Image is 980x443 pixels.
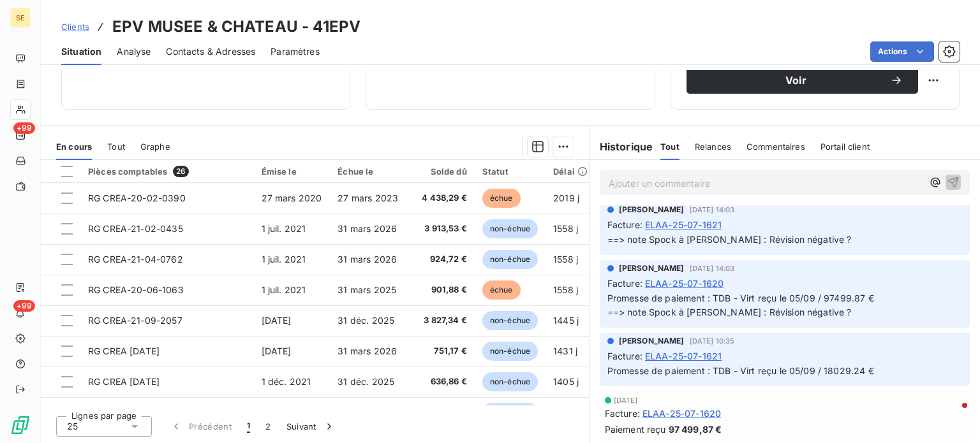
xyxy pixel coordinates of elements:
span: ==> note Spock à [PERSON_NAME] : Révision négative ? [607,234,852,245]
span: Promesse de paiement : TDB - Virt reçu le 05/09 / 97499.87 € ==> note Spock à [PERSON_NAME] : Rév... [607,293,874,318]
span: [PERSON_NAME] [619,263,685,274]
span: 2019 j [553,192,579,203]
button: Suivant [279,413,343,440]
span: 4 438,29 € [414,192,467,205]
span: [DATE] [614,396,638,404]
span: 1558 j [553,223,578,234]
span: non-échue [482,342,538,361]
span: 27 mars 2023 [338,192,398,203]
span: [PERSON_NAME] [619,204,685,215]
div: Délai [553,166,588,177]
span: 25 [67,420,78,433]
span: Graphe [140,142,170,152]
a: Clients [61,20,89,33]
span: Paramètres [271,45,320,58]
span: 1 [247,420,250,433]
span: 26 [173,166,189,177]
div: Pièces comptables [88,166,246,177]
span: 1 juil. 2021 [262,284,306,295]
button: 1 [239,413,258,440]
span: 3 827,34 € [414,314,467,327]
span: RG CREA-21-04-0762 [88,254,183,265]
span: non-échue [482,403,538,422]
span: 1558 j [553,284,578,295]
span: non-échue [482,311,538,330]
span: ELAA-25-07-1620 [642,407,721,420]
span: échue [482,189,521,208]
span: échue [482,280,521,300]
span: [DATE] [262,345,292,356]
span: Contacts & Adresses [166,45,255,58]
button: Actions [870,41,934,62]
span: 31 mars 2025 [338,284,396,295]
span: non-échue [482,219,538,238]
span: [PERSON_NAME] [619,335,685,347]
span: Paiement reçu [605,423,666,436]
span: 1 juil. 2021 [262,223,306,234]
span: 31 déc. 2025 [338,376,394,387]
span: Tout [107,142,125,152]
h3: EPV MUSEE & CHATEAU - 41EPV [112,15,360,38]
span: RG CREA-20-06-1063 [88,284,184,295]
span: Clients [61,22,89,32]
span: [DATE] 14:03 [690,206,735,214]
span: Voir [702,75,890,85]
span: 1 déc. 2021 [262,376,311,387]
span: +99 [13,122,35,134]
span: 31 déc. 2025 [338,315,394,326]
span: 3 913,53 € [414,222,467,235]
span: ELAA-25-07-1620 [645,277,724,290]
div: Statut [482,166,538,177]
div: Émise le [262,166,323,177]
span: 1431 j [553,345,577,356]
span: [DATE] 10:35 [690,337,735,345]
button: 2 [258,413,278,440]
span: En cours [56,142,92,152]
span: 1445 j [553,315,579,326]
span: ELAA-25-07-1621 [645,218,722,231]
div: Échue le [338,166,399,177]
span: 1405 j [553,376,579,387]
span: non-échue [482,250,538,269]
span: 636,86 € [414,375,467,388]
span: Promesse de paiement : TDB - Virt reçu le 05/09 / 18029.24 € [607,365,874,376]
span: RG CREA [DATE] [88,345,160,356]
span: 97 499,87 € [669,423,722,436]
span: 901,88 € [414,284,467,296]
span: Facture : [607,277,642,290]
button: Précédent [162,413,239,440]
span: 751,17 € [414,345,467,358]
div: SE [10,8,31,28]
span: Portail client [820,142,870,152]
span: RG CREA [DATE] [88,376,160,387]
span: RG CREA-21-09-2057 [88,315,182,326]
span: Situation [61,45,101,58]
span: Tout [660,142,679,152]
span: 31 mars 2026 [338,345,397,356]
span: Analyse [117,45,151,58]
span: ELAA-25-07-1621 [645,349,722,363]
iframe: Intercom live chat [937,400,967,430]
span: Facture : [607,349,642,363]
span: RG CREA-21-02-0435 [88,223,183,234]
span: 31 mars 2026 [338,223,397,234]
span: 27 mars 2020 [262,192,322,203]
div: Solde dû [414,166,467,177]
span: Facture : [605,407,640,420]
span: Facture : [607,218,642,231]
span: Relances [695,142,731,152]
span: [DATE] [262,315,292,326]
span: +99 [13,300,35,312]
span: 1 juil. 2021 [262,254,306,265]
button: Voir [687,67,918,94]
span: 924,72 € [414,253,467,266]
span: [DATE] 14:03 [690,265,735,272]
span: non-échue [482,372,538,391]
img: Logo LeanPay [10,415,31,435]
span: Commentaires [746,142,805,152]
span: 1558 j [553,254,578,265]
h6: Historique [590,139,653,154]
span: 31 mars 2026 [338,254,397,265]
span: RG CREA-20-02-0390 [88,192,186,203]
